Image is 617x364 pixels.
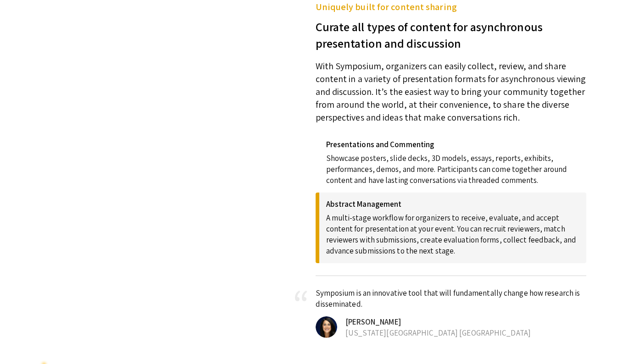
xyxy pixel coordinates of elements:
h4: Presentations and Commenting [326,140,579,149]
p: Showcase posters, slide decks, 3D models, essays, reports, exhibits, performances, demos, and mor... [326,149,579,186]
p: With Symposium, organizers can easily collect, review, and share content in a variety of presenta... [316,51,586,124]
img: img [316,316,337,338]
p: [US_STATE][GEOGRAPHIC_DATA] [GEOGRAPHIC_DATA] [339,327,586,338]
iframe: Chat [7,323,39,357]
h4: Abstract Management [326,199,579,209]
h4: [PERSON_NAME] [339,316,586,327]
p: Symposium is an innovative tool that will fundamentally change how research is disseminated. [316,287,586,309]
p: A multi-stage workflow for organizers to receive, evaluate, and accept content for presentation a... [326,209,579,256]
h3: Curate all types of content for asynchronous presentation and discussion [316,14,586,51]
